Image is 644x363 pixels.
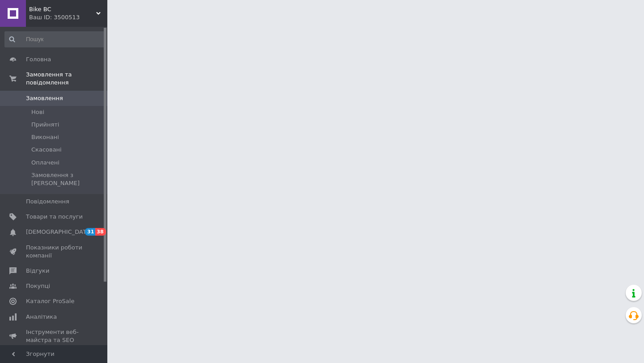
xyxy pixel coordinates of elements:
span: Скасовані [31,146,62,154]
input: Пошук [4,31,106,47]
span: Аналітика [26,313,57,321]
span: Інструменти веб-майстра та SEO [26,328,83,344]
span: Покупці [26,282,50,290]
span: Bike BC [29,5,96,13]
span: Нові [31,108,44,116]
span: Відгуки [26,267,49,275]
span: Виконані [31,133,59,141]
span: Прийняті [31,121,59,129]
span: Каталог ProSale [26,297,74,305]
span: 31 [85,228,95,236]
span: Замовлення [26,94,63,102]
span: Товари та послуги [26,213,83,221]
span: Замовлення з [PERSON_NAME] [31,171,105,187]
span: 38 [95,228,106,236]
span: Замовлення та повідомлення [26,71,107,87]
span: Оплачені [31,159,59,167]
span: Повідомлення [26,198,69,206]
span: [DEMOGRAPHIC_DATA] [26,228,92,236]
span: Показники роботи компанії [26,244,83,260]
span: Головна [26,55,51,63]
div: Ваш ID: 3500513 [29,13,107,21]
